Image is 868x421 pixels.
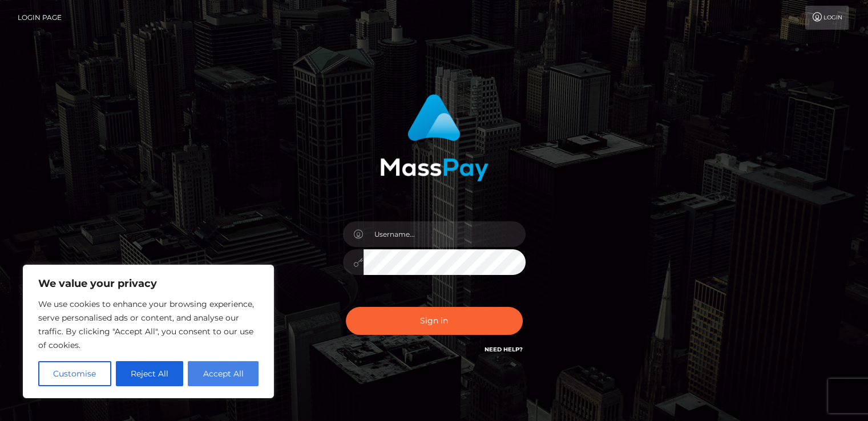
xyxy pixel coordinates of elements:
a: Login [805,6,849,30]
img: MassPay Login [380,94,488,181]
p: We use cookies to enhance your browsing experience, serve personalised ads or content, and analys... [38,297,259,352]
p: We value your privacy [38,277,259,290]
div: We value your privacy [23,265,274,398]
button: Reject All [116,361,184,386]
a: Need Help? [485,346,523,353]
input: Username... [364,221,526,247]
button: Accept All [188,361,259,386]
button: Sign in [346,307,523,335]
button: Customise [38,361,111,386]
a: Login Page [18,6,62,30]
